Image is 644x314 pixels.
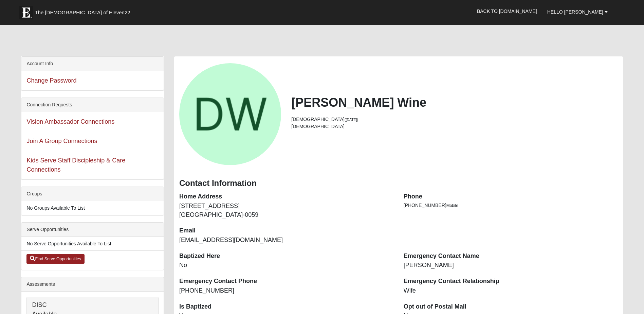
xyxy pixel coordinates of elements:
[21,98,164,112] div: Connection Requests
[21,57,164,71] div: Account Info
[21,201,164,215] li: No Groups Available To List
[404,286,618,295] dd: Wife
[179,302,393,311] dt: Is Baptized
[291,123,618,130] li: [DEMOGRAPHIC_DATA]
[16,2,152,19] a: The [DEMOGRAPHIC_DATA] of Eleven22
[179,226,393,235] dt: Email
[179,178,618,188] h3: Contact Information
[179,252,393,261] dt: Baptized Here
[404,302,618,311] dt: Opt out of Postal Mail
[404,261,618,270] dd: [PERSON_NAME]
[26,157,125,173] a: Kids Serve Staff Discipleship & Care Connections
[179,277,393,286] dt: Emergency Contact Phone
[26,254,85,264] a: Find Serve Opportunities
[404,202,618,209] li: [PHONE_NUMBER]
[21,187,164,201] div: Groups
[21,223,164,237] div: Serve Opportunities
[179,63,281,165] a: View Fullsize Photo
[446,203,458,208] span: Mobile
[21,277,164,292] div: Assessments
[179,236,393,245] dd: [EMAIL_ADDRESS][DOMAIN_NAME]
[291,116,618,123] li: [DEMOGRAPHIC_DATA]
[21,237,164,251] li: No Serve Opportunities Available To List
[179,192,393,201] dt: Home Address
[404,192,618,201] dt: Phone
[345,118,358,122] small: ([DATE])
[542,3,613,20] a: Hello [PERSON_NAME]
[404,252,618,261] dt: Emergency Contact Name
[404,277,618,286] dt: Emergency Contact Relationship
[19,6,33,19] img: Eleven22 logo
[291,95,618,110] h2: [PERSON_NAME] Wine
[472,3,542,20] a: Back to [DOMAIN_NAME]
[547,9,603,15] span: Hello [PERSON_NAME]
[26,77,76,84] a: Change Password
[179,261,393,270] dd: No
[35,9,130,16] span: The [DEMOGRAPHIC_DATA] of Eleven22
[26,118,114,125] a: Vision Ambassador Connections
[179,202,393,219] dd: [STREET_ADDRESS] [GEOGRAPHIC_DATA]-0059
[179,286,393,295] dd: [PHONE_NUMBER]
[26,138,97,144] a: Join A Group Connections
